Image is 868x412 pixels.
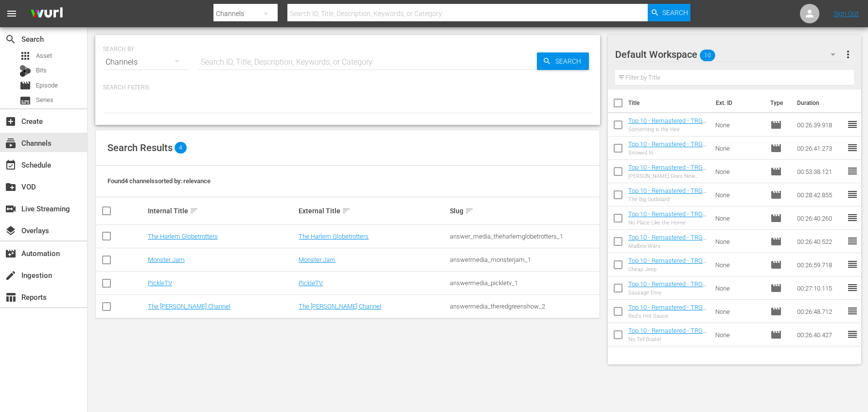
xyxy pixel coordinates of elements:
[711,183,766,206] td: None
[770,142,782,154] span: Episode
[19,80,31,91] span: Episode
[148,233,218,240] a: The Harlem Globetrotters
[19,65,31,77] div: Bits
[5,203,17,215] span: Live Streaming
[847,235,858,247] span: reorder
[175,142,187,154] span: 4
[770,282,782,294] span: Episode
[5,225,17,237] span: Overlays
[628,126,708,133] div: Something in the Heir
[5,270,17,281] span: Ingestion
[628,304,707,318] a: Top 10 - Remastered - TRGS - S14E01 - Red's Hot Sauce
[793,113,847,137] td: 00:26:39.918
[342,206,351,215] span: sort
[847,165,858,177] span: reorder
[628,280,707,295] a: Top 10 - Remastered - TRGS - S10E01 - Sausage Envy
[36,66,47,75] span: Bits
[842,49,854,60] span: more_vert
[23,2,70,25] img: ans4CAIJ8jUAAAAAAAAAAAAAAAAAAAAAAAAgQb4GAAAAAAAAAAAAAAAAAAAAAAAAJMjXAAAAAAAAAAAAAAAAAAAAAAAAgAT5G...
[793,206,847,230] td: 00:26:40.260
[5,159,17,171] span: Schedule
[793,137,847,160] td: 00:26:41.273
[450,303,598,310] div: answermedia_theredgreenshow_2
[299,256,336,263] a: Monster Jam
[103,84,592,92] p: Search Filters:
[711,230,766,253] td: None
[628,266,708,273] div: Cheap Jeep
[770,212,782,224] span: Episode
[36,51,52,61] span: Asset
[847,305,858,317] span: reorder
[628,210,707,232] a: Top 10 - Remastered - TRGS - S15E10 - No Place Like the Home
[148,256,185,263] a: Monster Jam
[793,183,847,206] td: 00:28:42.855
[711,137,766,160] td: None
[662,4,688,21] span: Search
[847,189,858,200] span: reorder
[628,150,708,156] div: Snowed In
[450,205,598,217] div: Slug
[148,303,230,310] a: The [PERSON_NAME] Channel
[36,81,58,90] span: Episode
[711,113,766,137] td: None
[107,142,173,154] span: Search Results
[628,290,708,296] div: Sausage Envy
[190,206,198,215] span: sort
[833,10,859,17] a: Sign Out
[36,95,53,105] span: Series
[628,196,708,203] div: The Big Outboard
[450,279,598,287] div: answermedia_pickletv_1
[793,276,847,300] td: 00:27:10.115
[299,205,447,217] div: External Title
[711,160,766,183] td: None
[465,206,474,215] span: sort
[842,43,854,66] button: more_vert
[764,89,791,117] th: Type
[537,52,589,70] button: Search
[791,89,850,117] th: Duration
[299,303,381,310] a: The [PERSON_NAME] Channel
[770,119,782,131] span: Episode
[628,140,707,155] a: Top 10 - Remastered - TRGS - S12E10 - Snowed In
[628,313,708,319] div: Red's Hot Sauce
[628,187,707,202] a: Top 10 - Remastered - TRGS - S01E01 - The Big Outboard
[628,164,707,186] a: Top 10 - Remastered - TRGS - S11E17 - [PERSON_NAME] Does New Years
[628,234,707,248] a: Top 10 - Remastered - TRGS - S13E06 - Mailbox Wars
[148,205,296,217] div: Internal Title
[793,230,847,253] td: 00:26:40.522
[711,206,766,230] td: None
[615,41,845,68] div: Default Workspace
[103,49,189,76] div: Channels
[793,323,847,346] td: 00:26:40.427
[847,212,858,223] span: reorder
[628,243,708,249] div: Mailbox Wars
[628,257,707,272] a: Top 10 - Remastered - TRGS - S10E12 - Cheap Jeep
[648,4,691,21] button: Search
[5,248,17,259] span: Automation
[710,89,764,117] th: Ext. ID
[793,160,847,183] td: 00:53:38.121
[628,89,710,117] th: Title
[19,50,31,62] span: Asset
[450,233,598,240] div: answer_media_theharlemglobetrotters_1
[5,34,17,45] span: Search
[551,52,589,70] span: Search
[700,45,715,66] span: 10
[5,181,17,193] span: VOD
[711,300,766,323] td: None
[628,220,708,226] div: No Place Like the Home
[847,282,858,293] span: reorder
[847,119,858,130] span: reorder
[450,256,598,263] div: answermedia_monsterjam_1
[628,327,707,342] a: Top 10 - Remastered - TRGS - S15E04 - No Tell Boatel
[847,258,858,270] span: reorder
[711,276,766,300] td: None
[628,336,708,343] div: No Tell Boatel
[793,300,847,323] td: 00:26:48.712
[299,233,369,240] a: The Harlem Globetrotters
[793,253,847,276] td: 00:26:59.718
[770,166,782,177] span: Episode
[6,8,18,19] span: menu
[847,142,858,154] span: reorder
[19,95,31,106] span: Series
